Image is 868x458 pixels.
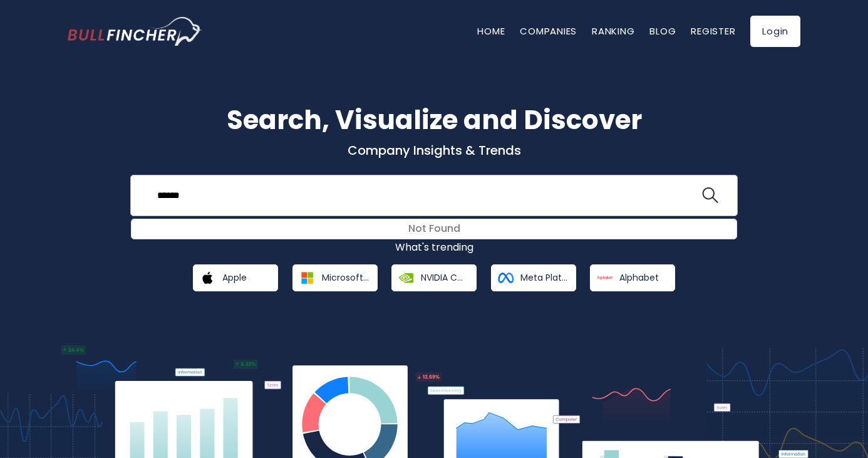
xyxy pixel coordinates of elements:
a: Microsoft Corporation [292,264,378,291]
div: Not Found [132,219,736,239]
p: What's trending [68,241,800,254]
a: Home [477,24,505,38]
p: Company Insights & Trends [68,142,800,159]
span: Microsoft Corporation [322,272,369,283]
a: NVIDIA Corporation [391,264,477,291]
a: Apple [193,264,278,291]
span: NVIDIA Corporation [421,272,468,283]
a: Alphabet [590,264,675,291]
h1: Search, Visualize and Discover [68,100,800,140]
span: Alphabet [619,272,659,283]
a: Register [691,24,735,38]
a: Ranking [592,24,634,38]
img: bullfincher logo [68,17,202,46]
span: Meta Platforms [520,272,567,283]
a: Login [750,16,800,47]
a: Blog [649,24,676,38]
a: Companies [520,24,577,38]
a: Go to homepage [68,17,202,46]
a: Meta Platforms [491,264,576,291]
span: Apple [222,272,247,283]
img: search icon [702,187,718,204]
